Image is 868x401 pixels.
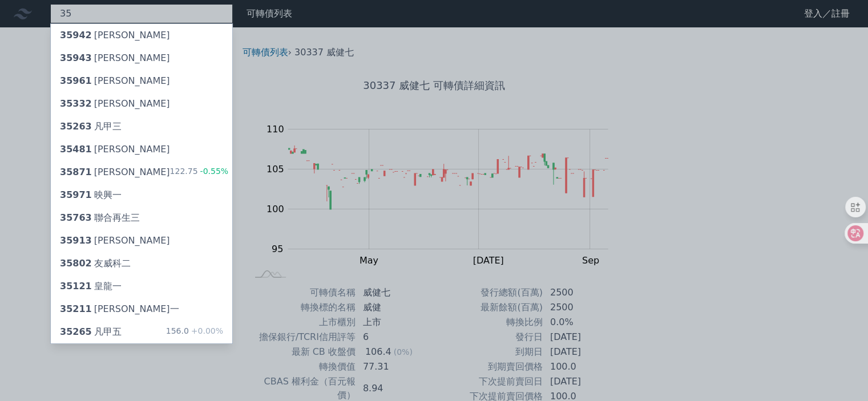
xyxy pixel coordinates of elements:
span: 35961 [60,75,92,86]
a: 35961[PERSON_NAME] [51,70,232,92]
span: 35265 [60,326,92,337]
div: [PERSON_NAME] [60,97,170,111]
a: 35913[PERSON_NAME] [51,229,232,252]
a: 35763聯合再生三 [51,206,232,229]
span: +0.00% [189,326,223,335]
div: 友威科二 [60,257,131,270]
div: [PERSON_NAME] [60,234,170,248]
a: 35332[PERSON_NAME] [51,92,232,115]
div: 122.75 [170,165,229,179]
a: 35942[PERSON_NAME] [51,24,232,47]
div: [PERSON_NAME]一 [60,302,179,316]
div: [PERSON_NAME] [60,29,170,42]
span: -0.55% [198,167,229,176]
a: 35211[PERSON_NAME]一 [51,298,232,321]
a: 35265凡甲五 156.0+0.00% [51,321,232,343]
div: [PERSON_NAME] [60,143,170,156]
span: 35871 [60,167,92,177]
div: [PERSON_NAME] [60,51,170,65]
span: 35211 [60,303,92,314]
a: 35263凡甲三 [51,115,232,138]
div: [PERSON_NAME] [60,165,170,179]
div: 映興一 [60,188,122,202]
span: 35913 [60,235,92,246]
div: 凡甲五 [60,325,122,339]
span: 35263 [60,121,92,132]
a: 35802友威科二 [51,252,232,275]
span: 35121 [60,281,92,291]
a: 35481[PERSON_NAME] [51,138,232,161]
span: 35942 [60,30,92,40]
div: 聯合再生三 [60,211,140,225]
a: 35943[PERSON_NAME] [51,47,232,70]
a: 35121皇龍一 [51,275,232,298]
div: [PERSON_NAME] [60,74,170,88]
div: 凡甲三 [60,120,122,133]
span: 35943 [60,52,92,63]
span: 35332 [60,98,92,109]
div: 皇龍一 [60,280,122,293]
a: 35971映興一 [51,184,232,206]
span: 35802 [60,258,92,269]
span: 35971 [60,189,92,200]
a: 35871[PERSON_NAME] 122.75-0.55% [51,161,232,184]
div: 156.0 [166,325,223,339]
span: 35763 [60,212,92,223]
span: 35481 [60,144,92,155]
